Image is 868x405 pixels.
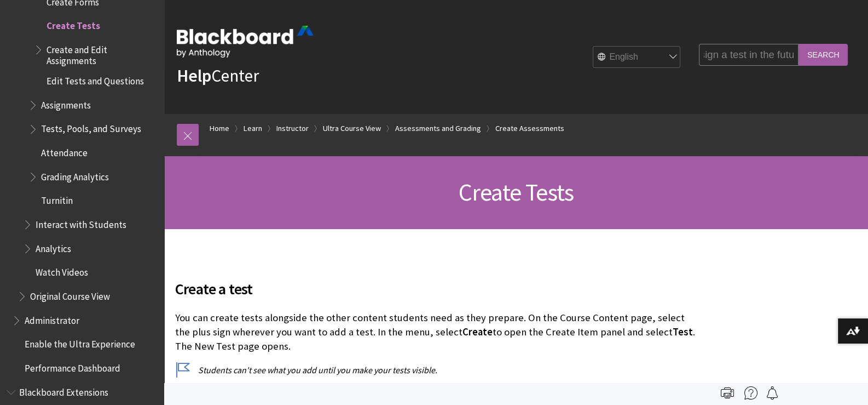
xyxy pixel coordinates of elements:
a: Instructor [276,122,309,135]
span: Turnitin [41,192,73,207]
a: Create Assessments [495,122,564,135]
img: Print [721,386,734,400]
img: More help [744,386,757,400]
select: Site Language Selector [593,47,681,69]
span: Administrator [25,311,79,326]
a: Home [210,122,229,135]
input: Search [798,44,848,65]
a: Assessments and Grading [395,122,481,135]
span: Assignments [41,96,91,111]
span: Enable the Ultra Experience [25,335,135,350]
a: Ultra Course View [323,122,381,135]
span: Original Course View [30,287,110,302]
span: Tests, Pools, and Surveys [41,120,141,135]
span: Interact with Students [36,215,126,230]
span: Create [462,326,493,338]
span: Attendance [41,144,88,158]
p: Students can't see what you add until you make your tests visible. [175,364,695,376]
span: Performance Dashboard [25,359,120,374]
strong: Help [177,65,211,87]
span: Edit Tests and Questions [47,72,144,87]
span: Test [673,326,693,338]
span: Grading Analytics [41,168,109,182]
img: Follow this page [766,386,779,400]
img: Blackboard by Anthology [177,26,314,58]
a: Learn [244,122,262,135]
span: Create Tests [47,17,100,32]
span: Watch Videos [36,264,88,278]
span: Create Tests [459,177,574,207]
h2: Create a test [175,264,695,300]
a: HelpCenter [177,65,259,87]
span: Create and Edit Assignments [47,41,157,66]
span: Analytics [36,239,71,254]
p: You can create tests alongside the other content students need as they prepare. On the Course Con... [175,311,695,354]
span: Blackboard Extensions [19,383,108,398]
